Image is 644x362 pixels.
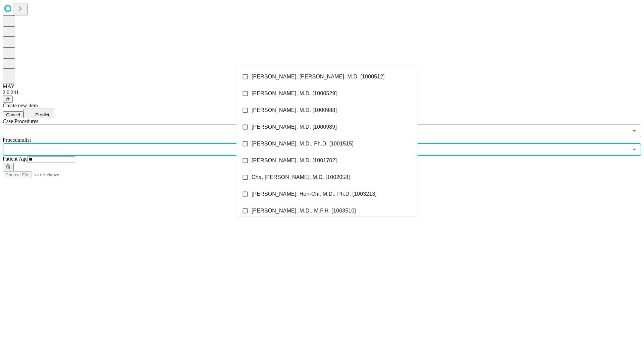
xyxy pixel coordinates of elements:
[252,106,337,114] span: [PERSON_NAME], M.D. [1000988]
[6,112,20,117] span: Cancel
[3,89,641,96] div: 2.0.241
[252,157,337,165] span: [PERSON_NAME], M.D. [1001702]
[3,118,38,124] span: Scheduled Procedure
[252,73,385,81] span: [PERSON_NAME], [PERSON_NAME], M.D. [1000512]
[3,137,31,143] span: Proceduralist
[252,89,337,98] span: [PERSON_NAME], M.D. [1000529]
[5,97,10,102] span: @
[252,140,354,148] span: [PERSON_NAME], M.D., Ph.D. [1001515]
[252,173,350,181] span: Cha, [PERSON_NAME], M.D. [1002058]
[3,83,641,89] div: MAY
[3,96,13,103] button: @
[3,103,38,108] span: Create new item
[630,126,639,135] button: Open
[3,156,28,162] span: Patient Age
[630,145,639,154] button: Close
[252,123,337,131] span: [PERSON_NAME], M.D. [1000989]
[3,111,23,118] button: Cancel
[252,190,377,198] span: [PERSON_NAME], Hon-Chi, M.D., Ph.D. [1003213]
[252,207,356,215] span: [PERSON_NAME], M.D., M.P.H. [1003510]
[35,112,49,117] span: Predict
[23,109,54,118] button: Predict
